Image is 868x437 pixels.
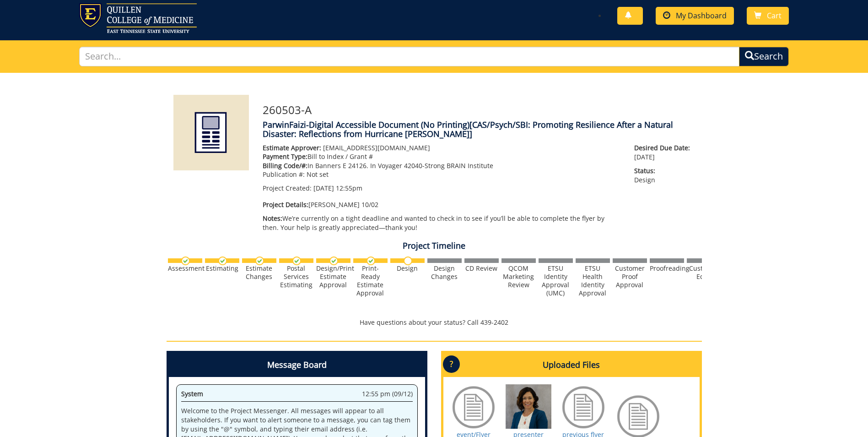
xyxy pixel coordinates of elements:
[205,264,239,273] div: Estimating
[427,264,462,281] div: Design Changes
[353,264,388,297] div: Print-Ready Estimate Approval
[263,152,307,161] span: Payment Type:
[576,264,610,297] div: ETSU Health Identity Approval
[263,184,312,192] span: Project Created:
[263,143,621,153] p: [EMAIL_ADDRESS][DOMAIN_NAME]
[218,257,227,265] img: checkmark
[168,264,202,273] div: Assessment
[464,264,499,273] div: CD Review
[634,166,695,175] span: Status:
[307,170,329,179] span: Not set
[739,47,789,66] button: Search
[634,143,695,162] p: [DATE]
[747,7,789,25] a: Cart
[656,7,734,25] a: My Dashboard
[279,264,313,289] div: Postal Services Estimating
[634,143,695,153] span: Desired Due Date:
[263,152,621,161] p: Bill to Index / Grant #
[443,355,460,373] p: ?
[390,264,425,273] div: Design
[676,11,727,21] span: My Dashboard
[292,257,301,265] img: checkmark
[767,11,782,21] span: Cart
[263,119,673,139] span: [CAS/Psych/SBI: Promoting Resilience After a Natural Disaster: Reflections from Hurricane [PERSON...
[263,161,621,170] p: In Banners E 24126. In Voyager 42040-Strong BRAIN Institute
[329,257,338,265] img: checkmark
[169,353,425,377] h4: Message Board
[263,161,307,170] span: Billing Code/#:
[167,318,702,327] p: Have questions about your status? Call 439-2402
[263,200,308,209] span: Project Details:
[362,389,413,399] span: 12:55 pm (09/12)
[242,264,276,281] div: Estimate Changes
[263,200,621,209] p: [PERSON_NAME] 10/02
[263,214,282,223] span: Notes:
[79,3,197,33] img: ETSU logo
[313,184,362,192] span: [DATE] 12:55pm
[263,120,695,139] h4: ParwinFaizi-Digital Accessible Document (No Printing)
[173,95,249,170] img: Product featured image
[501,264,536,289] div: QCOM Marketing Review
[255,257,264,265] img: checkmark
[181,389,203,398] span: System
[181,257,190,265] img: checkmark
[687,264,721,281] div: Customer Edits
[167,241,702,251] h4: Project Timeline
[613,264,647,289] div: Customer Proof Approval
[367,257,375,265] img: checkmark
[263,170,305,179] span: Publication #:
[79,47,739,66] input: Search...
[404,257,412,265] img: no
[263,104,695,116] h3: 260503-A
[539,264,573,297] div: ETSU Identity Approval (UMC)
[650,264,684,273] div: Proofreading
[316,264,350,289] div: Design/Print Estimate Approval
[634,166,695,185] p: Design
[443,353,700,377] h4: Uploaded Files
[263,143,321,152] span: Estimate Approver:
[263,214,621,232] p: We’re currently on a tight deadline and wanted to check in to see if you’ll be able to complete t...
